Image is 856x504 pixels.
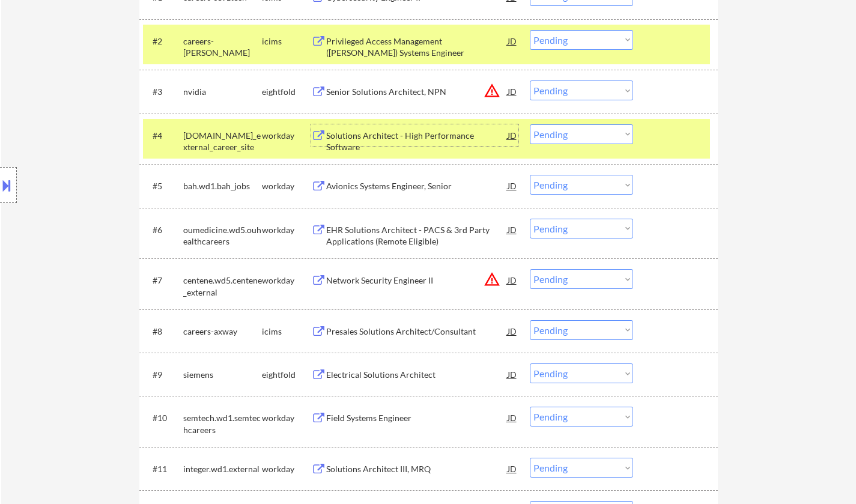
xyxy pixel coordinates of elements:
[183,35,262,59] div: careers-[PERSON_NAME]
[326,86,508,98] div: Senior Solutions Architect, NPN
[506,219,518,240] div: JD
[183,326,262,338] div: careers-axway
[262,35,311,47] div: icims
[153,463,174,475] div: #11
[262,130,311,142] div: workday
[506,124,518,146] div: JD
[484,271,500,288] button: warning_amber
[326,369,508,381] div: Electrical Solutions Architect
[183,130,262,153] div: [DOMAIN_NAME]_external_career_site
[183,86,262,98] div: nvidia
[153,412,174,424] div: #10
[506,458,518,479] div: JD
[262,86,311,98] div: eightfold
[326,224,508,247] div: EHR Solutions Architect - PACS & 3rd Party Applications (Remote Eligible)
[262,275,311,287] div: workday
[183,275,262,298] div: centene.wd5.centene_external
[262,412,311,424] div: workday
[153,369,174,381] div: #9
[262,369,311,381] div: eightfold
[183,369,262,381] div: siemens
[506,175,518,196] div: JD
[183,412,262,436] div: semtech.wd1.semtechcareers
[326,35,508,59] div: Privileged Access Management ([PERSON_NAME]) Systems Engineer
[506,320,518,342] div: JD
[506,269,518,291] div: JD
[183,224,262,247] div: oumedicine.wd5.ouhealthcareers
[326,130,508,153] div: Solutions Architect - High Performance Software
[183,180,262,192] div: bah.wd1.bah_jobs
[326,412,508,424] div: Field Systems Engineer
[506,30,518,52] div: JD
[153,35,174,47] div: #2
[326,463,508,475] div: Solutions Architect III, MRQ
[326,180,508,192] div: Avionics Systems Engineer, Senior
[506,407,518,428] div: JD
[262,326,311,338] div: icims
[262,180,311,192] div: workday
[262,463,311,475] div: workday
[183,463,262,475] div: integer.wd1.external
[326,326,508,338] div: Presales Solutions Architect/Consultant
[326,275,508,287] div: Network Security Engineer II
[153,326,174,338] div: #8
[484,82,500,99] button: warning_amber
[262,224,311,236] div: workday
[506,80,518,102] div: JD
[506,363,518,385] div: JD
